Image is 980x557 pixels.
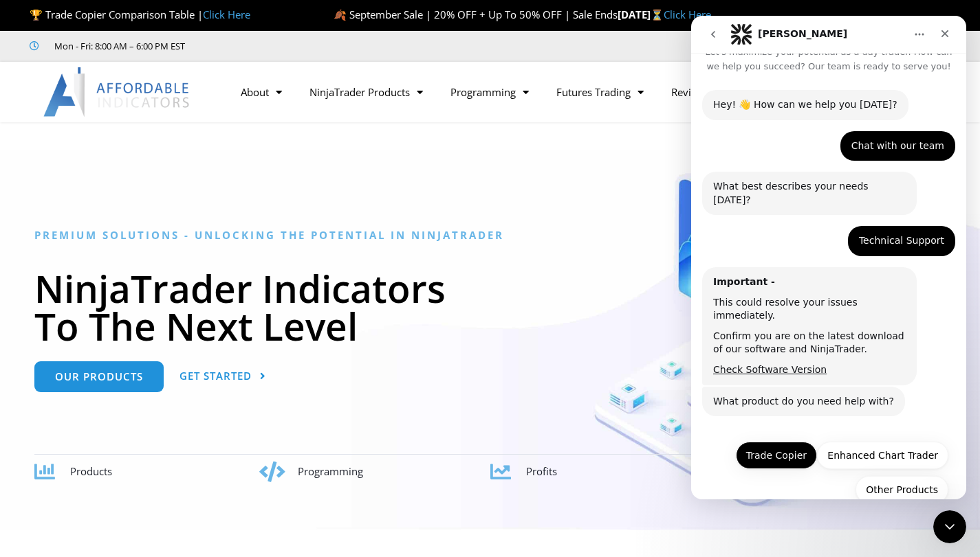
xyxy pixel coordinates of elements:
[334,8,618,21] span: 🍂 September Sale | 20% OFF + Up To 50% OFF | Sale Ends
[204,39,411,53] iframe: Customer reviews powered by Trustpilot
[70,464,112,478] span: Products
[55,372,143,382] span: Our Products
[227,76,296,108] a: About
[227,76,760,108] nav: Menu
[657,76,723,108] a: Reviews
[296,76,437,108] a: NinjaTrader Products
[618,8,664,21] strong: [DATE]
[51,38,185,54] span: Mon - Fri: 8:00 AM – 6:00 PM EST
[691,16,966,499] iframe: Intercom live chat
[651,8,664,21] span: ⏳
[179,361,266,392] a: Get Started
[34,269,946,345] h1: NinjaTrader Indicators To The Next Level
[179,371,252,381] span: Get Started
[43,67,191,117] img: LogoAI | Affordable Indicators – NinjaTrader
[203,8,250,21] a: Click Here
[34,361,164,392] a: Our Products
[664,8,711,21] a: Click Here
[543,76,657,108] a: Futures Trading
[34,229,946,242] h6: Premium Solutions - Unlocking the Potential in NinjaTrader
[933,510,966,543] iframe: Intercom live chat
[437,76,543,108] a: Programming
[164,460,257,488] button: Other Products
[30,8,250,21] span: 🏆 Trade Copier Comparison Table |
[526,464,557,478] span: Profits
[298,464,363,478] span: Programming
